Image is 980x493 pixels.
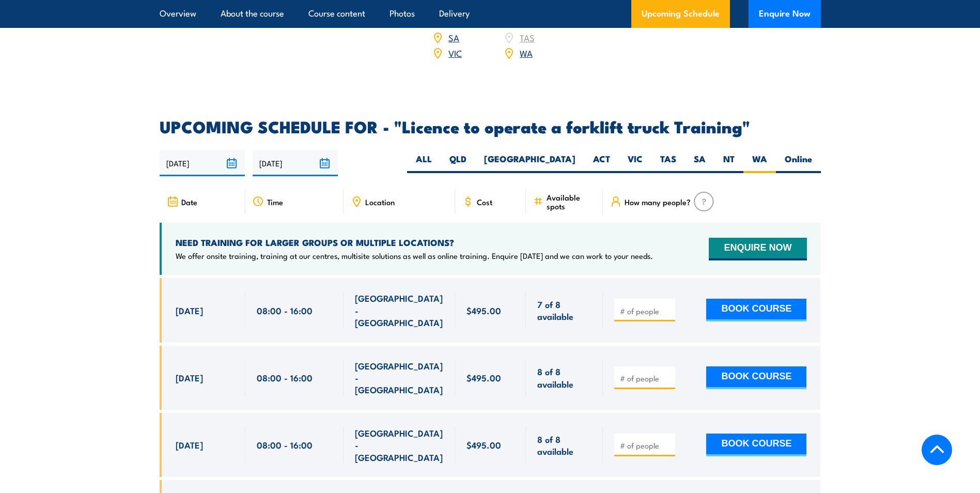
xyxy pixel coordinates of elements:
span: 8 of 8 available [537,365,592,390]
span: [GEOGRAPHIC_DATA] - [GEOGRAPHIC_DATA] [355,427,444,463]
button: BOOK COURSE [706,366,806,389]
span: [GEOGRAPHIC_DATA] - [GEOGRAPHIC_DATA] [355,360,444,396]
button: BOOK COURSE [706,299,806,321]
span: How many people? [625,197,691,206]
span: 08:00 - 16:00 [257,439,313,451]
span: 08:00 - 16:00 [257,304,313,316]
input: To date [253,150,338,176]
label: WA [743,153,776,173]
span: Available spots [547,193,596,210]
span: [GEOGRAPHIC_DATA] - [GEOGRAPHIC_DATA] [355,292,444,328]
input: # of people [620,440,672,451]
span: [DATE] [176,304,203,316]
label: NT [714,153,743,173]
span: [DATE] [176,372,203,383]
label: QLD [441,153,475,173]
a: VIC [448,47,462,59]
span: 8 of 8 available [537,433,592,457]
label: ALL [407,153,441,173]
span: $495.00 [466,304,501,316]
h2: UPCOMING SCHEDULE FOR - "Licence to operate a forklift truck Training" [160,119,821,133]
label: SA [685,153,714,173]
a: SA [448,31,459,43]
span: 08:00 - 16:00 [257,372,313,383]
input: From date [160,150,245,176]
label: ACT [584,153,619,173]
a: WA [520,47,533,59]
span: Date [181,197,197,206]
span: $495.00 [466,439,501,451]
span: $495.00 [466,372,501,383]
input: # of people [620,373,672,383]
p: We offer onsite training, training at our centres, multisite solutions as well as online training... [176,251,653,261]
input: # of people [620,306,672,316]
span: [DATE] [176,439,203,451]
h4: NEED TRAINING FOR LARGER GROUPS OR MULTIPLE LOCATIONS? [176,237,653,248]
label: Online [776,153,821,173]
span: 7 of 8 available [537,298,592,322]
span: Cost [477,197,492,206]
button: ENQUIRE NOW [709,238,806,260]
label: VIC [619,153,651,173]
label: TAS [651,153,685,173]
span: Location [365,197,395,206]
label: [GEOGRAPHIC_DATA] [475,153,584,173]
span: Time [267,197,283,206]
button: BOOK COURSE [706,434,806,456]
